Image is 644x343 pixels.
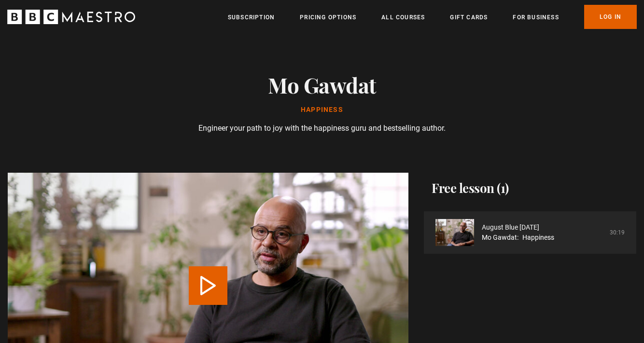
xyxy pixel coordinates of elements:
a: Pricing Options [300,13,356,22]
p: Happiness [186,105,458,115]
button: Play Lesson Happiness [189,266,227,305]
nav: Primary [228,5,637,29]
svg: BBC Maestro [7,10,135,24]
h2: Free lesson (1) [424,173,636,204]
h1: Mo Gawdat [186,72,458,97]
a: Gift Cards [450,13,488,22]
a: Mo Gawdat: Happiness [482,233,554,243]
p: Engineer your path to joy with the happiness guru and bestselling author. [186,123,458,134]
a: Log In [584,5,637,29]
a: Subscription [228,13,275,22]
a: For business [513,13,559,22]
a: All Courses [381,13,425,22]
